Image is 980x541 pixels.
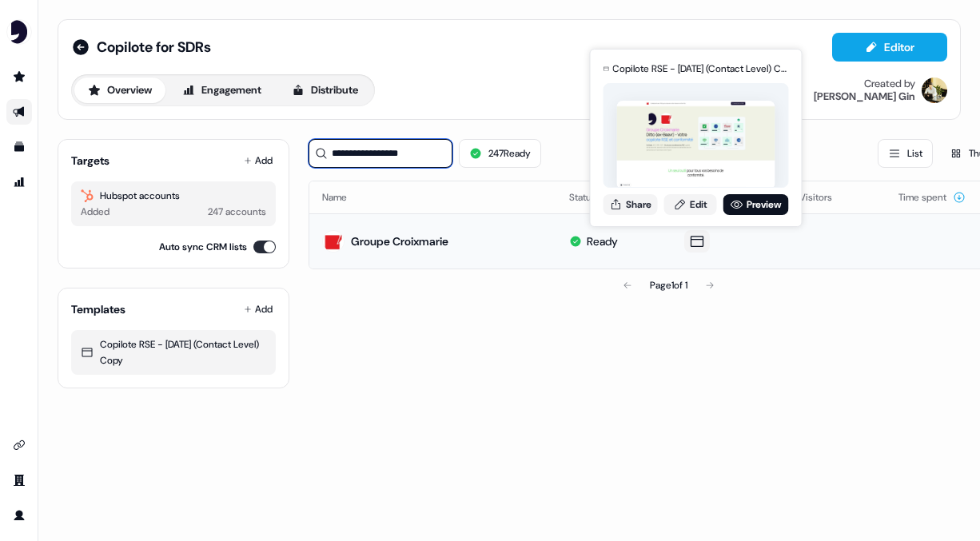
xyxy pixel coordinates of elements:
button: Distribute [278,78,372,103]
button: Overview [74,78,165,103]
a: Go to profile [6,503,32,528]
button: Status [569,183,615,212]
div: Copilote RSE - [DATE] (Contact Level) Copy for Groupe Croixmarie [612,61,788,77]
button: Engagement [169,78,275,103]
div: [PERSON_NAME] Gin [814,90,915,103]
button: Share [604,194,658,215]
button: Name [322,183,366,212]
button: Editor [832,33,947,62]
a: Go to outbound experience [6,99,32,125]
button: List [878,139,933,168]
a: Editor [832,41,947,58]
a: Preview [723,194,789,215]
button: 247Ready [459,139,541,168]
div: Added [81,204,110,220]
div: Groupe Croixmarie [351,233,448,249]
a: Go to integrations [6,432,32,458]
a: Go to templates [6,134,32,160]
button: Visitors [799,183,851,212]
div: Templates [71,301,125,317]
a: Go to team [6,467,32,493]
a: Go to attribution [6,169,32,195]
div: Created by [864,78,915,90]
span: Copilote for SDRs [97,38,211,57]
div: Page 1 of 1 [650,277,687,293]
div: Targets [71,153,110,169]
div: Ready [587,233,618,249]
button: Add [241,149,276,172]
a: Go to prospects [6,64,32,90]
img: Armand [922,78,947,103]
div: Copilote RSE - [DATE] (Contact Level) Copy [81,336,266,368]
div: 247 accounts [208,204,266,220]
button: Time spent [898,183,966,212]
div: Hubspot accounts [81,188,266,204]
button: Add [241,298,276,320]
label: Auto sync CRM lists [159,239,247,255]
a: Edit [664,194,717,215]
img: asset preview [617,101,775,189]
